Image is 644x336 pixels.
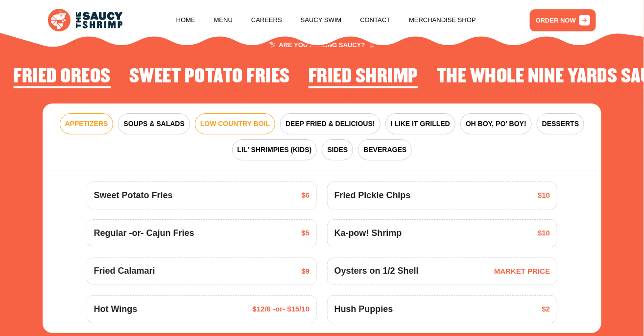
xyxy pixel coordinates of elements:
button: SOUPS & SALADS [118,113,190,134]
span: SOUPS & SALADS [123,119,184,129]
li: 4 of 4 [129,66,290,90]
button: BEVERAGES [358,139,412,160]
button: APPETIZERS [60,113,114,134]
a: Menu [214,1,233,39]
a: Saucy Swim [301,1,342,39]
button: LIL' SHRIMPIES (KIDS) [232,139,317,160]
li: 3 of 4 [13,66,111,90]
h2: Fried Oreos [13,66,111,87]
span: Fried Pickle Chips [334,189,411,202]
a: Merchandise Shop [409,1,476,39]
h2: Fried Shrimp [309,66,418,87]
h2: Sweet Potato Fries [129,66,290,87]
a: Home [176,1,195,39]
span: $9 [302,266,310,277]
span: $6 [302,190,310,201]
span: Sweet Potato Fries [94,189,173,202]
span: Ka-pow! Shrimp [334,227,402,240]
button: DESSERTS [537,113,584,134]
span: Hot Wings [94,303,138,316]
span: LOW COUNTRY BOIL [200,119,270,129]
button: LOW COUNTRY BOIL [195,113,275,134]
span: SIDES [327,145,348,155]
button: DEEP FRIED & DELICIOUS! [280,113,381,134]
span: $10 [538,190,550,201]
span: OH BOY, PO' BOY! [466,119,526,129]
span: I LIKE IT GRILLED [391,119,450,129]
a: Contact [360,1,390,39]
span: $10 [538,228,550,239]
span: DESSERTS [542,119,579,129]
span: Regular -or- Cajun Fries [94,227,194,240]
span: Fried Calamari [94,264,155,278]
span: APPETIZERS [65,119,108,129]
span: Oysters on 1/2 Shell [334,264,419,278]
span: MARKET PRICE [494,266,550,277]
a: Careers [251,1,282,39]
span: $2 [542,304,550,315]
span: $5 [302,228,310,239]
span: LIL' SHRIMPIES (KIDS) [238,145,312,155]
span: Hush Puppies [334,303,393,316]
span: BEVERAGES [363,145,406,155]
button: I LIKE IT GRILLED [385,113,455,134]
li: 1 of 4 [309,66,418,90]
span: DEEP FRIED & DELICIOUS! [286,119,375,129]
button: OH BOY, PO' BOY! [460,113,532,134]
img: logo [48,9,122,31]
span: $12/6 -or- $15/10 [253,304,310,315]
a: ORDER NOW [530,9,596,31]
button: SIDES [322,139,353,160]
